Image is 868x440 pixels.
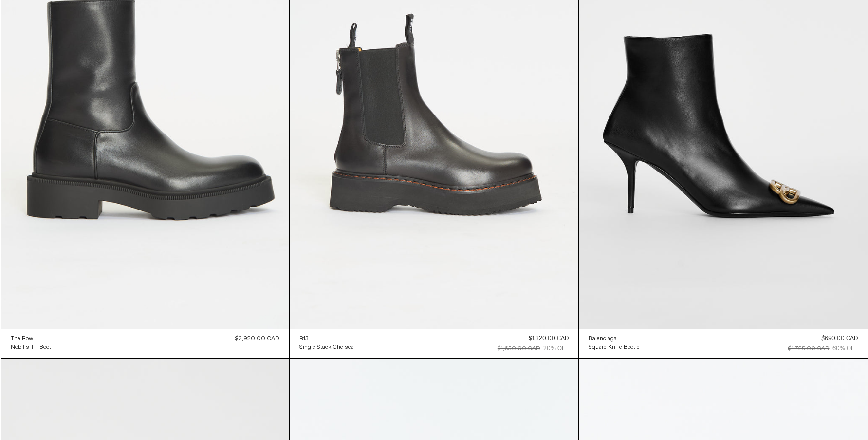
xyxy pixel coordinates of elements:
a: Square Knife Bootie [589,343,640,352]
div: 60% OFF [832,344,858,353]
a: Nobilis TR Boot [11,343,51,352]
div: $2,920.00 CAD [235,334,279,343]
a: Balenciaga [589,334,640,343]
a: R13 [299,334,354,343]
div: $1,725.00 CAD [788,344,830,353]
div: Balenciaga [589,335,617,343]
div: R13 [299,335,309,343]
a: Single Stack Chelsea [299,343,354,352]
div: 20% OFF [543,344,569,353]
div: $1,650.00 CAD [498,344,540,353]
div: $1,320.00 CAD [529,334,569,343]
div: The Row [11,335,33,343]
a: The Row [11,334,51,343]
div: $690.00 CAD [821,334,858,343]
